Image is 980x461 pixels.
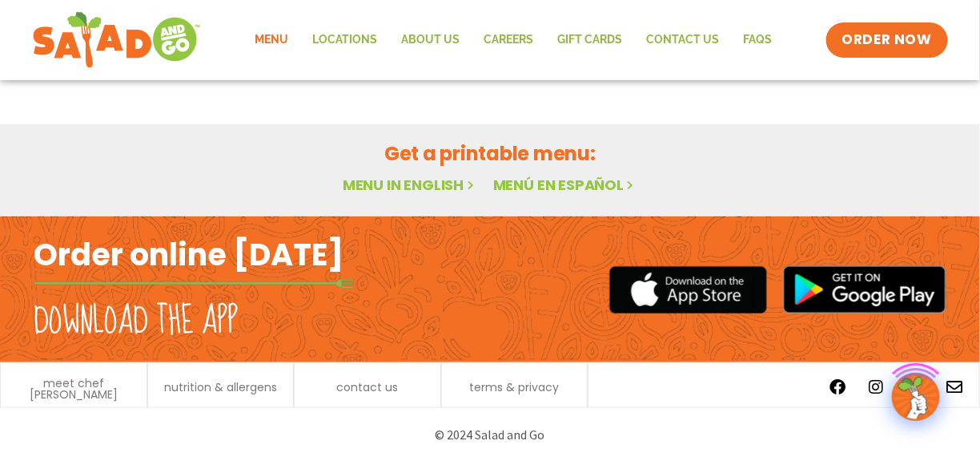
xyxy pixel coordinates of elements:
[389,22,472,59] a: About Us
[164,382,277,393] a: nutrition & allergens
[34,279,354,288] img: fork
[493,175,637,195] a: Menú en español
[609,264,767,316] img: appstore
[32,8,201,72] img: new-SAG-logo-768×292
[336,382,398,393] a: contact us
[34,235,343,274] h2: Order online [DATE]
[243,22,784,59] nav: Menu
[9,378,139,400] a: meet chef [PERSON_NAME]
[34,299,238,344] h2: Download the app
[472,22,545,59] a: Careers
[842,30,932,50] span: ORDER NOW
[42,424,938,446] p: © 2024 Salad and Go
[470,382,560,393] a: terms & privacy
[243,22,300,59] a: Menu
[545,22,634,59] a: GIFT CARDS
[731,22,784,59] a: FAQs
[73,140,907,168] h2: Get a printable menu:
[343,175,477,195] a: Menu in English
[826,22,948,58] a: ORDER NOW
[300,22,389,59] a: Locations
[634,22,731,59] a: Contact Us
[783,265,946,313] img: google_play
